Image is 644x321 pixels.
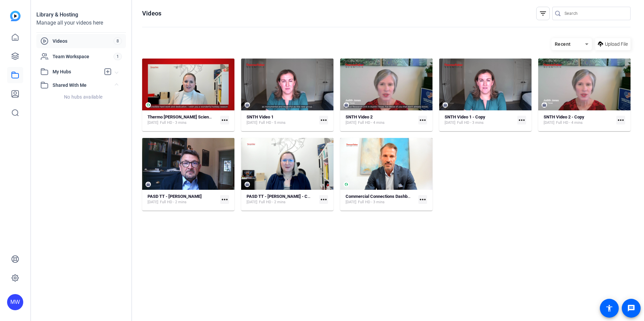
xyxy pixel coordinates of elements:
[40,94,126,100] div: No hubs available
[220,116,229,124] mat-icon: more_horiz
[7,294,23,310] div: MW
[247,194,317,205] a: PASD TT - [PERSON_NAME] - Copy[DATE]Full HD - 2 mins
[445,114,515,126] a: SNTH Video 1 - Copy[DATE]Full HD - 3 mins
[148,114,276,119] strong: Thermo [PERSON_NAME] Scientific - Music Option Simple (44202)
[605,304,613,312] mat-icon: accessibility
[247,120,257,126] span: [DATE]
[36,65,126,78] mat-expansion-panel-header: My Hubs
[160,200,187,205] span: Full HD - 2 mins
[148,114,218,126] a: Thermo [PERSON_NAME] Scientific - Music Option Simple (44202)[DATE]Full HD - 3 mins
[247,200,257,205] span: [DATE]
[247,114,273,119] strong: SNTH Video 1
[539,9,547,17] mat-icon: filter_list
[346,114,416,126] a: SNTH Video 2[DATE]Full HD - 4 mins
[53,82,115,89] span: Shared With Me
[517,116,526,124] mat-icon: more_horiz
[346,114,373,119] strong: SNTH Video 2
[10,11,21,21] img: blue-gradient.svg
[142,9,161,17] h1: Videos
[555,41,571,47] span: Recent
[148,194,218,205] a: PASD TT - [PERSON_NAME][DATE]Full HD - 2 mins
[346,194,416,205] a: Commercial Connections Dashboard Launch[DATE]Full HD - 3 mins
[346,120,356,126] span: [DATE]
[319,116,328,124] mat-icon: more_horiz
[36,78,126,92] mat-expansion-panel-header: Shared With Me
[627,304,635,312] mat-icon: message
[418,116,427,124] mat-icon: more_horiz
[36,92,126,107] div: Shared With Me
[53,53,114,60] span: Team Workspace
[114,53,122,60] span: 1
[358,120,385,126] span: Full HD - 4 mins
[114,37,122,45] span: 8
[605,41,628,48] span: Upload File
[556,120,583,126] span: Full HD - 4 mins
[36,11,126,19] div: Library & Hosting
[319,195,328,204] mat-icon: more_horiz
[565,9,625,17] input: Search
[595,38,631,50] button: Upload File
[160,120,187,126] span: Full HD - 3 mins
[53,68,100,75] span: My Hubs
[259,120,286,126] span: Full HD - 5 mins
[418,195,427,204] mat-icon: more_horiz
[616,116,625,124] mat-icon: more_horiz
[346,200,356,205] span: [DATE]
[544,114,584,119] strong: SNTH Video 2 - Copy
[259,200,286,205] span: Full HD - 2 mins
[445,114,485,119] strong: SNTH Video 1 - Copy
[445,120,455,126] span: [DATE]
[36,19,126,27] div: Manage all your videos here
[544,120,554,126] span: [DATE]
[247,114,317,126] a: SNTH Video 1[DATE]Full HD - 5 mins
[220,195,229,204] mat-icon: more_horiz
[544,114,614,126] a: SNTH Video 2 - Copy[DATE]Full HD - 4 mins
[148,194,202,199] strong: PASD TT - [PERSON_NAME]
[247,194,315,199] strong: PASD TT - [PERSON_NAME] - Copy
[148,120,158,126] span: [DATE]
[358,200,385,205] span: Full HD - 3 mins
[346,194,431,199] strong: Commercial Connections Dashboard Launch
[53,38,114,44] span: Videos
[457,120,484,126] span: Full HD - 3 mins
[148,200,158,205] span: [DATE]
